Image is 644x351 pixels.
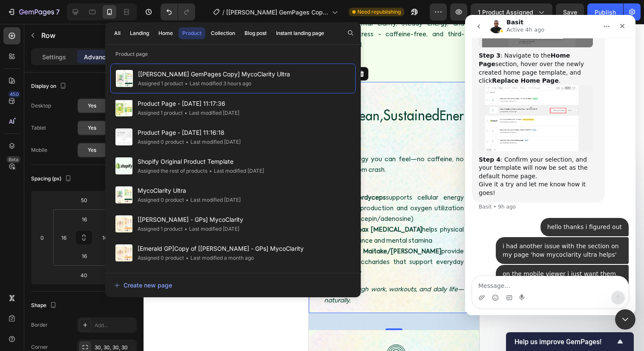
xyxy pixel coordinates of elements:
[75,194,92,206] input: 50
[357,8,401,16] span: Need republishing
[84,52,113,61] p: Advanced
[186,197,189,203] span: •
[184,226,187,232] span: •
[8,91,20,98] div: 450
[138,225,183,233] div: Assigned 1 product
[31,146,47,154] div: Mobile
[36,231,49,244] input: 0
[207,27,239,39] button: Collection
[56,7,60,17] p: 7
[155,27,177,39] button: Home
[185,80,188,87] span: •
[161,3,195,20] div: Undo/Redo
[126,27,153,39] button: Landing
[184,138,241,146] div: Last modified [DATE]
[105,50,361,58] p: Product page
[114,277,352,294] button: Create new page
[95,322,135,329] div: Add...
[226,8,328,17] span: [[PERSON_NAME] GemPages Copy] MycoClarity Ultra
[31,250,164,293] div: on the mobile viewer i just want them, to be vertical with some spacing around but for some reaso...
[272,27,328,39] button: Instant landing page
[276,29,324,37] div: Instant landing page
[595,8,616,17] div: Publish
[556,3,584,20] button: Save
[211,29,235,37] div: Collection
[184,254,254,262] div: Last modified a month ago
[31,173,73,185] div: Spacing (px)
[114,29,121,37] div: All
[138,69,290,79] span: [[PERSON_NAME] GemPages Copy] MycoClarity Ultra
[138,99,239,109] span: Product Page - [DATE] 11:17:36
[244,29,267,37] div: Blog post
[37,255,157,288] div: on the mobile viewer i just want them, to be vertical with some spacing around but for some reaso...
[41,30,114,41] p: Row
[110,27,124,39] button: All
[31,321,48,329] div: Border
[42,52,66,61] p: Settings
[138,167,207,175] div: Assigned the rest of products
[209,168,212,174] span: •
[241,27,270,39] button: Blog post
[138,109,183,117] div: Assigned 1 product
[138,128,241,138] span: Product Page - [DATE] 11:16:18
[563,9,577,16] span: Save
[178,27,205,39] button: Product
[40,279,47,286] button: Gif picker
[88,146,96,154] span: Yes
[515,336,625,347] button: Show survey - Help us improve GemPages!
[138,138,184,146] div: Assigned 0 product
[186,139,189,145] span: •
[615,309,635,330] iframe: Intercom live chat
[186,255,189,261] span: •
[7,261,163,276] textarea: Message…
[182,29,201,37] div: Product
[138,196,184,204] div: Assigned 0 product
[88,124,96,132] span: Yes
[31,300,58,311] div: Shape
[6,156,20,163] div: Beta
[3,3,63,20] button: 7
[138,186,241,196] span: MycoClarity Ultra
[138,244,304,254] span: [Emerald GP]Copy of [[PERSON_NAME] - GPs] MycoClarity
[184,110,187,116] span: •
[13,279,20,286] button: Upload attachment
[183,225,239,233] div: Last modified [DATE]
[478,8,533,17] span: 1 product assigned
[27,279,34,286] button: Emoji picker
[146,276,160,290] button: Send a message…
[222,8,224,17] span: /
[76,213,93,226] input: 16px
[515,338,615,346] span: Help us improve GemPages!
[309,24,479,351] iframe: Design area
[57,231,70,244] input: 16px
[130,29,149,37] div: Landing
[158,29,173,37] div: Home
[587,3,623,20] button: Publish
[72,315,102,345] img: gempages_550824356956079352-80d1a3fe-9010-4f70-bb9d-cc9e30bc959f.svg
